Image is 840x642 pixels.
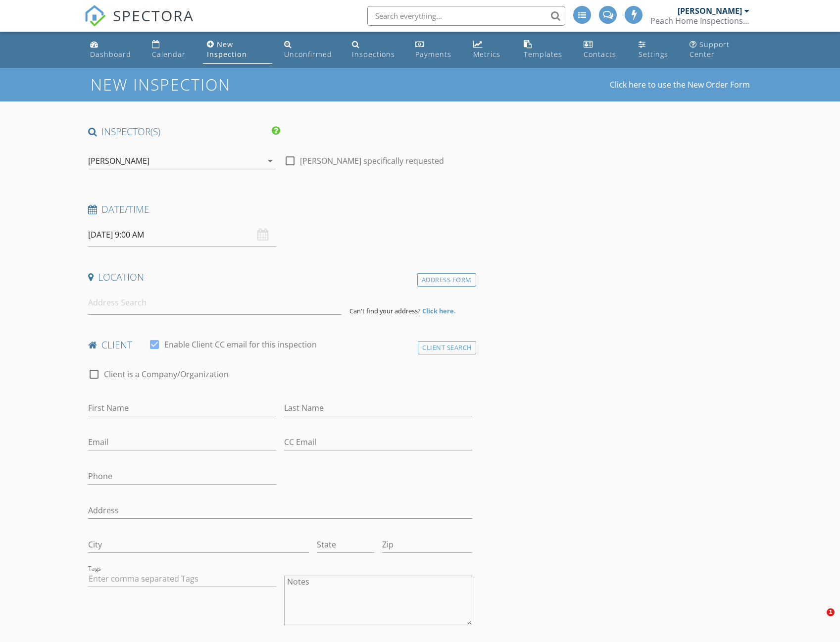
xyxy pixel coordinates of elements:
a: Dashboard [86,36,140,64]
div: Address Form [417,273,476,287]
div: Client Search [418,341,476,354]
div: Templates [524,49,562,59]
a: Contacts [580,36,627,64]
label: Client is a Company/Organization [104,369,229,379]
label: Enable Client CC email for this inspection [164,340,317,349]
div: Inspections [352,49,395,59]
a: Metrics [469,36,512,64]
div: [PERSON_NAME] [88,156,149,165]
i: arrow_drop_down [264,155,276,167]
h4: Date/Time [88,203,472,216]
a: Inspections [348,36,403,64]
img: The Best Home Inspection Software - Spectora [84,5,106,27]
span: SPECTORA [113,5,194,26]
a: Unconfirmed [280,36,340,64]
h1: New Inspection [91,76,310,93]
div: Calendar [152,49,186,59]
iframe: Intercom live chat [806,608,830,632]
a: New Inspection [203,36,272,64]
div: Metrics [473,49,500,59]
label: [PERSON_NAME] specifically requested [300,156,444,166]
h4: Location [88,271,472,284]
input: Search everything... [367,6,565,26]
h4: INSPECTOR(S) [88,125,280,138]
input: Address Search [88,291,342,315]
div: New Inspection [207,40,247,59]
span: 1 [827,608,835,616]
div: Peach Home Inspections LLC [650,16,749,26]
a: Settings [635,36,678,64]
div: Settings [639,49,668,59]
div: Unconfirmed [284,49,332,59]
a: Support Center [686,36,754,64]
strong: Click here. [422,306,456,315]
h4: client [88,339,472,351]
div: Dashboard [90,49,131,59]
div: Support Center [690,40,730,59]
span: Can't find your address? [349,306,421,315]
a: Click here to use the New Order Form [610,81,750,89]
input: Select date [88,223,276,247]
a: Payments [411,36,461,64]
div: Contacts [584,49,616,59]
div: Payments [415,49,451,59]
a: SPECTORA [84,13,194,34]
a: Calendar [148,36,195,64]
div: [PERSON_NAME] [678,6,742,16]
a: Templates [520,36,572,64]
